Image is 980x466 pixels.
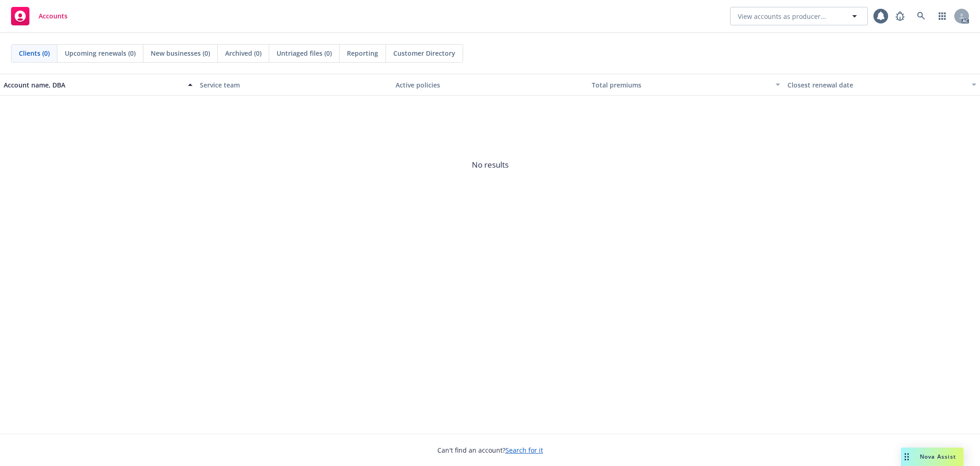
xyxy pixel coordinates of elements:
button: View accounts as producer... [730,7,868,25]
span: Nova Assist [920,453,956,460]
div: Active policies [396,80,584,90]
a: Search for it [505,446,543,454]
div: Total premiums [592,80,770,90]
span: Clients (0) [19,48,50,58]
span: Accounts [39,12,68,20]
a: Switch app [933,7,952,25]
button: Active policies [392,74,588,96]
a: Report a Bug [891,7,909,25]
span: Upcoming renewals (0) [65,48,136,58]
span: Customer Directory [393,48,455,58]
div: Closest renewal date [787,80,966,90]
span: View accounts as producer... [738,12,826,21]
button: Nova Assist [901,448,963,466]
span: Archived (0) [225,48,261,58]
span: Untriaged files (0) [277,48,332,58]
span: Can't find an account? [437,445,543,455]
button: Service team [196,74,392,96]
a: Accounts [7,3,71,29]
span: New businesses (0) [151,48,210,58]
div: Drag to move [901,448,912,466]
span: Reporting [347,48,378,58]
div: Account name, DBA [4,80,182,90]
div: Service team [200,80,389,90]
button: Closest renewal date [784,74,980,96]
a: Search [912,7,930,25]
button: Total premiums [588,74,784,96]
